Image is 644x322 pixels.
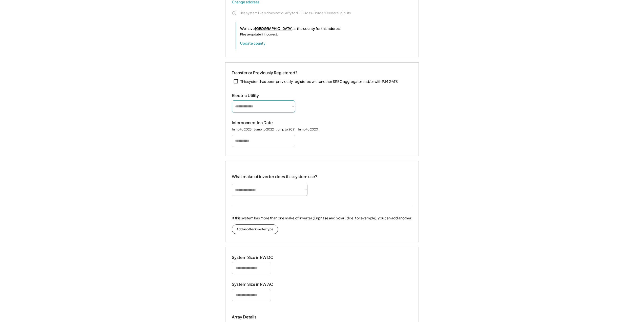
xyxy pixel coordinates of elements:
div: System Size in kW DC [232,255,282,260]
div: Jump to 2020 [298,127,318,131]
div: Please update if incorrect. [240,32,278,37]
div: This system has been previously registered with another SREC aggregator and/or with PJM GATS [240,79,398,84]
div: What make of inverter does this system use? [232,169,317,180]
button: Update county [240,41,265,46]
div: This system likely does not qualify for DC Cross-Border Feeder eligibility. [239,11,352,15]
div: Jump to 2023 [232,127,252,131]
div: We have as the county for this address [240,26,341,31]
button: Add another inverter type [232,224,278,234]
div: If this system has more than one make of inverter (Enphase and SolarEdge, for example), you can a... [232,215,412,221]
div: Jump to 2022 [254,127,274,131]
div: Interconnection Date [232,120,282,125]
div: Jump to 2021 [276,127,295,131]
div: System Size in kW AC [232,282,282,287]
div: Electric Utility [232,93,282,98]
u: [GEOGRAPHIC_DATA] [255,26,293,31]
div: Transfer or Previously Registered? [232,70,298,75]
div: Array Details [232,314,257,320]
